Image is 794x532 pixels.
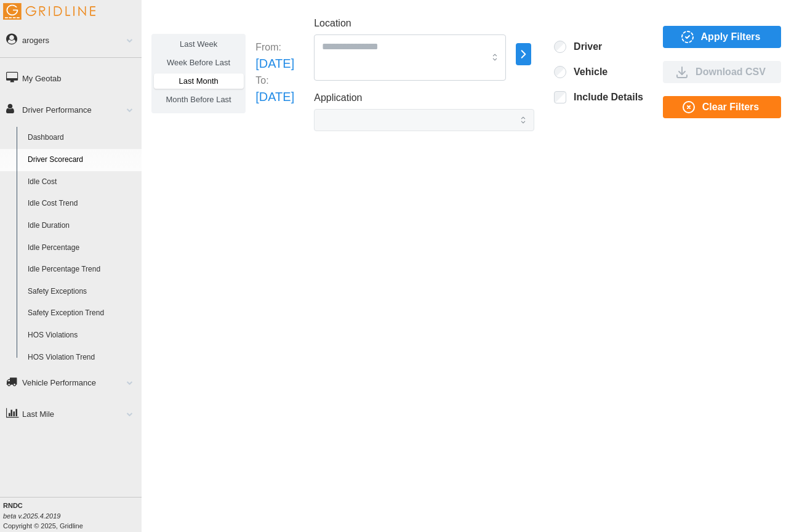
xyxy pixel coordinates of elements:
p: To: [255,73,294,87]
span: Apply Filters [701,26,761,47]
b: RNDC [3,502,23,509]
label: Vehicle [566,66,608,78]
label: Include Details [566,91,643,103]
div: Copyright © 2025, Gridline [3,501,142,531]
a: Safety Exceptions [22,281,142,303]
a: Idle Duration [22,215,142,237]
button: Apply Filters [663,26,781,48]
img: Gridline [3,3,95,20]
a: Idle Cost [22,171,142,193]
span: Last Week [180,39,217,49]
span: Last Month [178,76,218,86]
p: [DATE] [255,87,294,107]
a: HOS Violation Trend [22,347,142,369]
span: Download CSV [696,62,766,83]
p: From: [255,40,294,54]
button: Clear Filters [663,96,781,118]
button: Download CSV [663,61,781,83]
a: Idle Cost Trend [22,193,142,215]
i: beta v.2025.4.2019 [3,512,60,520]
a: Driver Scorecard [22,149,142,171]
label: Driver [566,41,602,53]
a: HOS Violations [22,324,142,347]
a: Safety Exception Trend [22,302,142,324]
a: Idle Percentage [22,237,142,259]
a: Dashboard [22,127,142,149]
a: Idle Percentage Trend [22,259,142,281]
label: Application [314,91,362,106]
p: [DATE] [255,54,294,73]
span: Month Before Last [166,95,231,104]
span: Clear Filters [702,97,759,118]
span: Week Before Last [167,58,230,67]
label: Location [314,16,351,31]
